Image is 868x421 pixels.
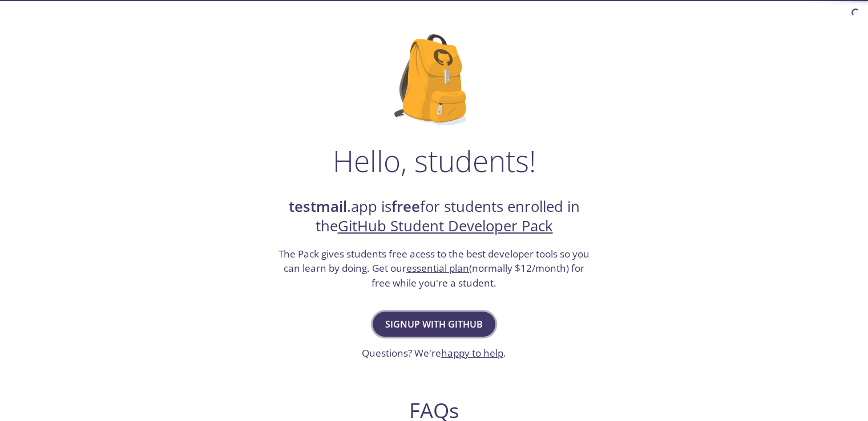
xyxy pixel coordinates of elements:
[391,197,420,216] strong: free
[277,247,591,291] h3: The Pack gives students free acess to the best developer tools so you can learn by doing. Get our...
[406,261,469,275] a: essential plan
[441,346,503,359] a: happy to help
[394,34,474,125] img: github-student-backpack.png
[362,346,506,361] h3: Questions? We're .
[385,316,483,332] span: Signup with GitHub
[289,197,347,216] strong: testmail
[373,312,495,337] button: Signup with GitHub
[333,144,536,178] h1: Hello, students!
[338,216,553,236] a: GitHub Student Developer Pack
[277,197,591,236] h2: .app is for students enrolled in the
